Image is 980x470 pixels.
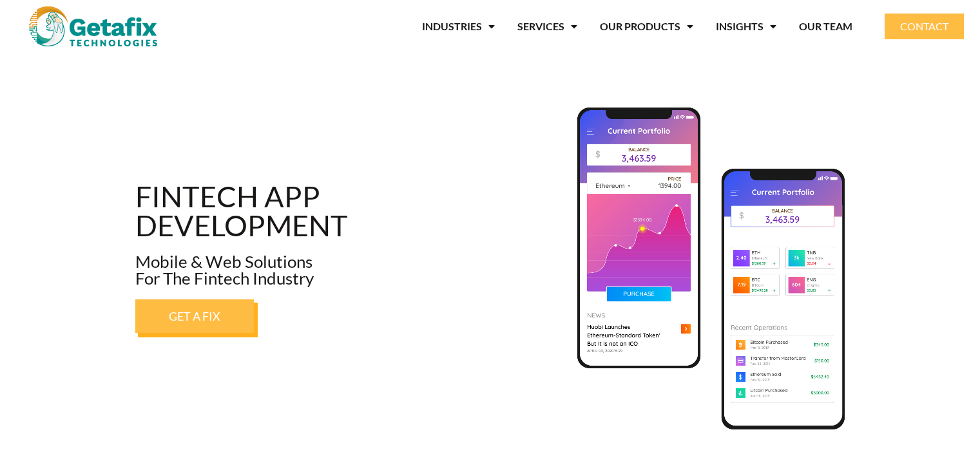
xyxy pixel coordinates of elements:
[135,253,519,287] h2: Mobile & Web Solutions For The Fintech Industry
[885,14,964,39] a: CONTACT
[422,12,495,41] a: INDUSTRIES
[900,21,948,32] span: CONTACT
[135,182,519,240] h1: fintech app development
[517,12,577,41] a: SERVICES
[577,108,845,429] img: Fintech app Development
[193,12,852,41] nav: Menu
[716,12,776,41] a: INSIGHTS
[29,6,157,46] img: web and mobile application development company
[169,310,220,322] span: GET A FIX
[799,12,852,41] a: OUR TEAM
[600,12,693,41] a: OUR PRODUCTS
[135,299,254,333] a: GET A FIX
